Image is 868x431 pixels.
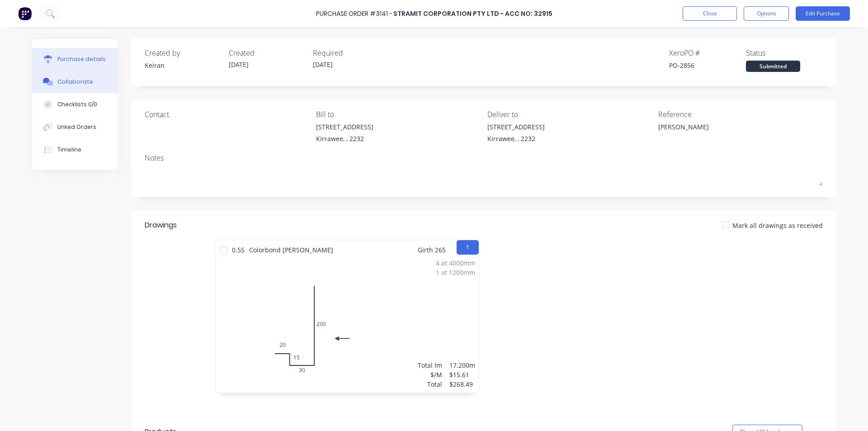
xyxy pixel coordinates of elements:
span: Mark all drawings as received [732,221,823,230]
div: PO-2856 [669,61,746,70]
div: Required [313,47,390,58]
div: Collaborate [57,78,93,86]
div: Purchase details [57,55,106,63]
div: $/M [418,370,442,379]
button: Close [683,6,737,21]
div: [STREET_ADDRESS] [316,122,373,132]
div: Notes [145,152,823,163]
div: Bill to [316,109,481,120]
button: Checklists 0/0 [32,93,117,116]
div: Total [418,379,442,389]
div: Linked Orders [57,123,96,131]
div: Submitted [746,61,800,72]
button: 1 [457,240,479,255]
span: 0.55 [227,245,249,255]
button: Linked Orders [32,116,117,138]
div: Stramit Corporation Pty Ltd - Acc No: 32915 [393,9,552,19]
button: Purchase details [32,48,117,71]
div: Xero PO # [669,47,746,58]
div: Kirrawee, , 2232 [487,134,545,143]
button: Edit Purchase [796,6,850,21]
div: Created [229,47,306,58]
div: Timeline [57,146,81,154]
div: Purchase Order #3141 - [316,9,392,19]
button: Options [744,6,789,21]
div: Created by [145,47,222,58]
div: 1 at 1200mm [436,268,475,277]
div: Kirrawee, , 2232 [316,134,373,143]
div: [STREET_ADDRESS] [487,122,545,132]
div: Status [746,47,823,58]
div: 4 at 4000mm [436,258,475,268]
span: [PERSON_NAME] [283,246,333,254]
div: Contact [145,109,309,120]
div: Drawings [145,220,289,231]
span: Girth 265 [418,245,446,255]
div: $15.61 [449,370,475,379]
div: Reference [658,109,823,120]
button: Collaborate [32,71,117,93]
img: Factory [18,7,32,20]
button: Timeline [32,138,117,161]
div: Keiran [145,61,222,70]
div: 17.200m [449,360,475,370]
span: Colorbond [249,246,281,254]
div: Checklists 0/0 [57,100,97,109]
div: Deliver to [487,109,652,120]
textarea: [PERSON_NAME] [658,122,771,142]
div: Total lm [418,360,442,370]
div: $268.49 [449,379,475,389]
